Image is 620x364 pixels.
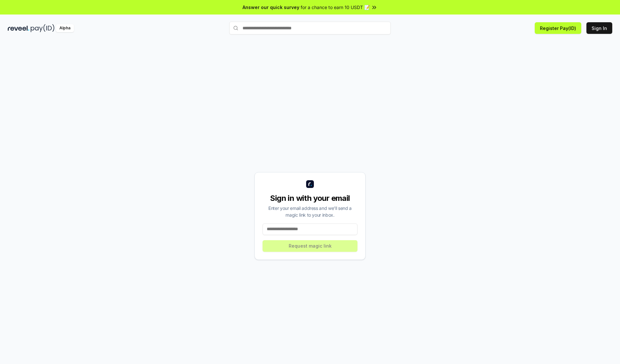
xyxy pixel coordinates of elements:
button: Sign In [586,22,612,34]
span: Answer our quick survey [243,4,299,11]
img: logo_small [306,180,314,188]
img: reveel_dark [8,24,29,32]
div: Alpha [56,24,74,32]
img: pay_id [31,24,55,32]
div: Enter your email address and we’ll send a magic link to your inbox. [263,205,357,218]
button: Register Pay(ID) [535,22,581,34]
span: for a chance to earn 10 USDT 📝 [301,4,370,11]
div: Sign in with your email [263,193,357,203]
